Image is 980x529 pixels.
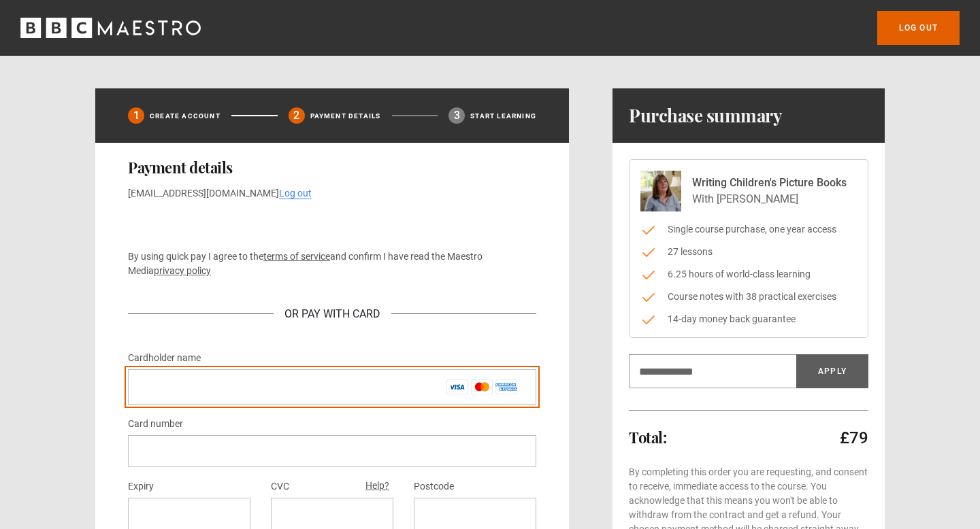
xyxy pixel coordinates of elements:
iframe: Secure CVC input frame [282,507,382,520]
li: Course notes with 38 practical exercises [640,290,857,304]
div: 1 [128,107,144,124]
iframe: Secure postal code input frame [425,507,525,520]
p: With [PERSON_NAME] [692,191,847,207]
div: Or Pay With Card [274,306,391,322]
a: Log out [877,11,960,45]
label: Expiry [128,479,154,495]
a: terms of service [263,251,330,262]
iframe: Secure card number input frame [139,445,525,458]
li: 14-day money back guarantee [640,312,857,326]
iframe: Secure expiration date input frame [139,507,240,520]
label: CVC [271,479,289,495]
p: Create Account [150,111,220,121]
label: Postcode [414,479,454,495]
p: Payment details [310,111,381,121]
a: Log out [279,188,312,199]
button: Apply [796,354,868,388]
h2: Payment details [128,159,536,175]
label: Cardholder name [128,350,201,366]
li: Single course purchase, one year access [640,222,857,237]
p: [EMAIL_ADDRESS][DOMAIN_NAME] [128,186,536,201]
button: Help? [361,477,393,495]
svg: BBC Maestro [20,18,201,38]
a: privacy policy [154,265,211,276]
h2: Total: [629,429,666,445]
li: 6.25 hours of world-class learning [640,267,857,281]
div: 3 [448,107,465,124]
p: £79 [840,427,868,449]
p: By using quick pay I agree to the and confirm I have read the Maestro Media [128,250,536,278]
label: Card number [128,416,183,432]
iframe: Secure payment button frame [128,211,536,239]
p: Writing Children's Picture Books [692,175,847,191]
div: 2 [289,107,305,124]
h1: Purchase summary [629,105,782,126]
li: 27 lessons [640,245,857,259]
p: Start learning [470,111,536,121]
